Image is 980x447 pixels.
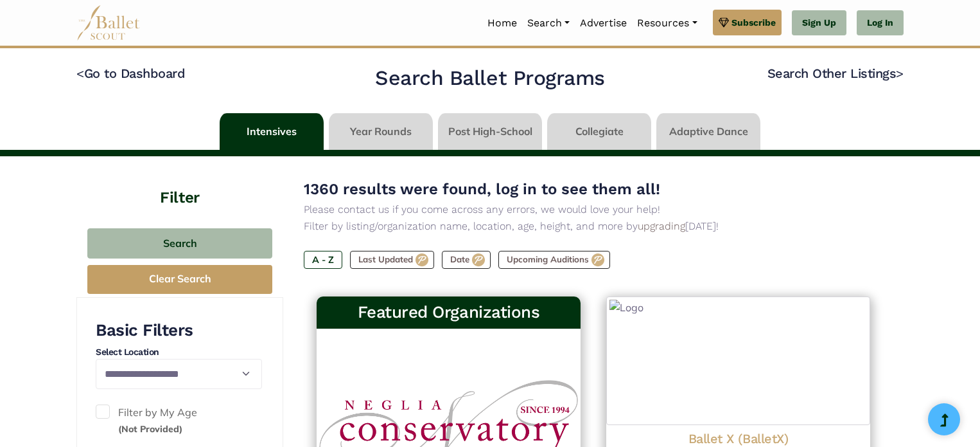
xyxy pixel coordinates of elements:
[96,346,262,359] h4: Select Location
[375,65,604,92] h2: Search Ballet Programs
[217,113,326,150] li: Intensives
[731,15,776,30] span: Subscribe
[304,201,883,218] p: Please contact us if you come across any errors, we would love your help!
[719,15,729,30] img: gem.svg
[327,302,570,324] h3: Featured Organizations
[350,251,434,269] label: Last Updated
[87,228,272,259] button: Search
[896,65,904,81] code: >
[857,10,904,36] a: Log In
[713,10,782,35] a: Subscribe
[767,66,904,81] a: Search Other Listings>
[118,423,182,435] small: (Not Provided)
[792,10,846,36] a: Sign Up
[617,430,860,447] h4: Ballet X (BalletX)
[654,113,763,150] li: Adaptive Dance
[87,265,272,294] button: Clear Search
[326,113,435,150] li: Year Rounds
[632,10,702,37] a: Resources
[522,10,575,37] a: Search
[442,251,491,269] label: Date
[638,220,685,232] a: upgrading
[304,180,660,198] span: 1360 results were found, log in to see them all!
[606,296,870,425] img: Logo
[482,10,522,37] a: Home
[435,113,545,150] li: Post High-School
[498,251,610,269] label: Upcoming Auditions
[76,156,283,209] h4: Filter
[304,218,883,235] p: Filter by listing/organization name, location, age, height, and more by [DATE]!
[76,65,84,81] code: <
[96,320,262,342] h3: Basic Filters
[96,405,262,437] label: Filter by My Age
[76,66,185,81] a: <Go to Dashboard
[575,10,632,37] a: Advertise
[545,113,654,150] li: Collegiate
[304,251,342,269] label: A - Z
